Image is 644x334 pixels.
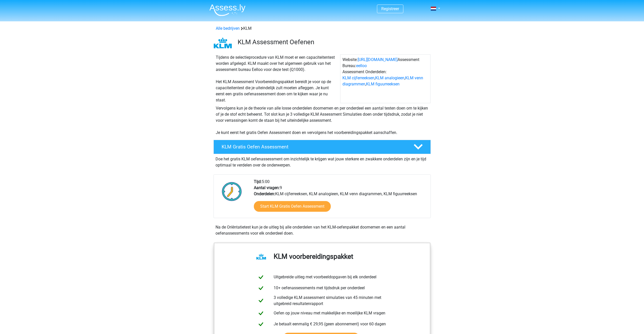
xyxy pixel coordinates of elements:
[356,63,367,68] a: eelloo
[381,6,399,11] a: Registreer
[222,144,405,150] h4: KLM Gratis Oefen Assessment
[214,25,431,32] div: KLM
[219,179,245,204] img: Klok
[214,105,431,136] div: Vervolgens kun je de theorie van alle losse onderdelen doornemen en per onderdeel een aantal test...
[211,140,433,154] a: KLM Gratis Oefen Assessment
[216,26,240,31] a: Alle bedrijven
[366,82,400,86] a: KLM figuurreeksen
[254,179,262,184] b: Tijd:
[250,179,430,218] div: 5:00 9 KLM cijferreeksen, KLM analogieen, KLM venn diagrammen, KLM figuurreeksen
[342,75,374,80] a: KLM cijferreeksen
[214,54,340,103] div: Tijdens de selectieprocedure van KLM moet er een capaciteitentest worden afgelegd. KLM maakt over...
[358,57,398,62] a: [URL][DOMAIN_NAME]
[375,75,404,80] a: KLM analogieen
[254,191,275,196] b: Onderdelen:
[209,4,245,16] img: Assessly
[254,201,331,212] a: Start KLM Gratis Oefen Assessment
[213,154,431,168] div: Doe het gratis KLM oefenassessment om inzichtelijk te krijgen wat jouw sterkere en zwakkere onder...
[238,38,427,46] h3: KLM Assessment Oefenen
[254,185,280,190] b: Aantal vragen:
[340,54,431,103] div: Website: Assessment Bureau: Assessment Onderdelen: , , ,
[342,75,423,86] a: KLM venn diagrammen
[213,224,431,236] div: Na de Oriëntatietest kun je de uitleg bij alle onderdelen van het KLM-oefenpakket doornemen en ee...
